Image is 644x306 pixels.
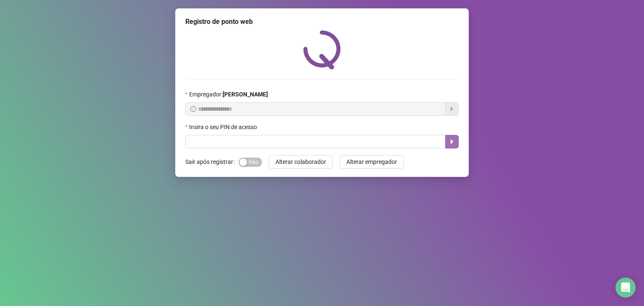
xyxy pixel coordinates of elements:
div: Open Intercom Messenger [615,277,636,298]
label: Insira o seu PIN de acesso [185,122,262,132]
div: Registro de ponto web [185,17,459,27]
span: Empregador : [189,90,268,99]
button: Alterar empregador [340,155,404,169]
button: Alterar colaborador [269,155,333,169]
span: info-circle [190,106,196,112]
span: caret-right [449,138,455,145]
strong: [PERSON_NAME] [223,91,268,98]
label: Sair após registrar [185,155,239,169]
span: Alterar colaborador [275,157,326,166]
img: QRPoint [303,30,341,69]
span: Alterar empregador [346,157,397,166]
